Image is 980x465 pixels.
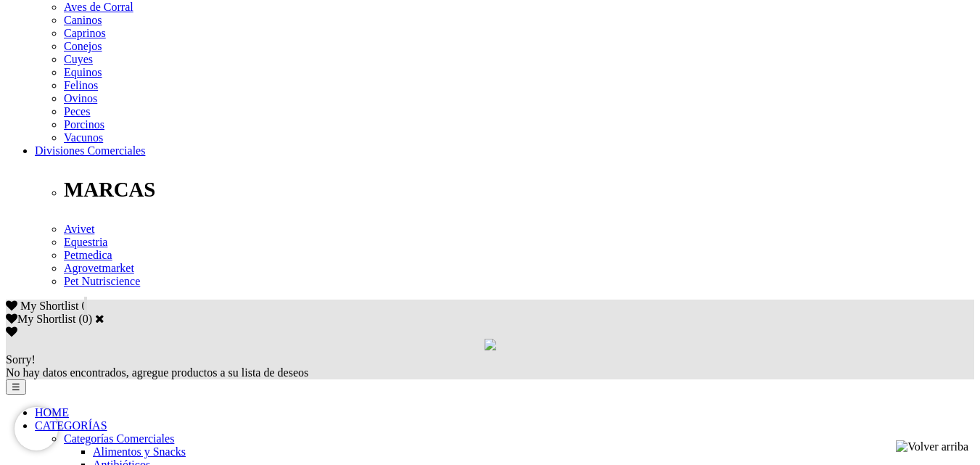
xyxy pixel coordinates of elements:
[64,105,90,118] a: Peces
[95,313,104,324] a: Cerrar
[64,14,102,26] a: Caninos
[78,313,92,325] span: ( )
[64,1,133,13] a: Aves de Corral
[35,419,107,432] a: CATEGORÍAS
[6,379,26,395] button: ☰
[896,440,968,453] img: Volver arriba
[83,313,88,325] label: 0
[64,223,94,235] a: Avivet
[64,40,102,52] a: Conejos
[20,300,78,312] span: My Shortlist
[64,249,112,261] a: Petmedica
[64,262,134,274] a: Agrovetmarket
[485,339,496,350] img: loading.gif
[64,118,104,131] a: Porcinos
[6,353,36,366] span: Sorry!
[6,313,75,325] label: My Shortlist
[64,131,103,144] a: Vacunos
[64,27,106,39] a: Caprinos
[81,300,87,312] span: 0
[64,432,174,445] a: Categorías Comerciales
[93,445,186,458] a: Alimentos y Snacks
[35,144,145,157] a: Divisiones Comerciales
[15,407,58,450] iframe: Brevo live chat
[64,53,93,65] a: Cuyes
[64,236,107,248] a: Equestria
[6,353,974,379] div: No hay datos encontrados, agregue productos a su lista de deseos
[64,79,98,91] a: Felinos
[64,66,102,78] a: Equinos
[64,275,140,287] a: Pet Nutriscience
[64,178,974,202] p: MARCAS
[64,92,97,104] a: Ovinos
